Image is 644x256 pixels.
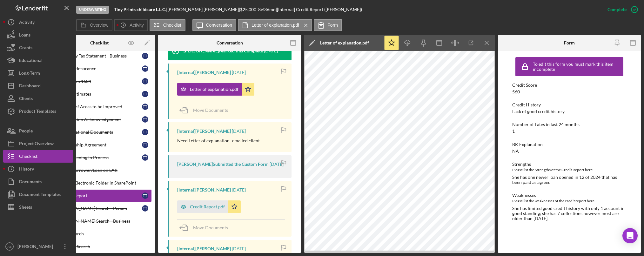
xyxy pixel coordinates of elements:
button: Activity [114,19,148,31]
span: $25,000 [240,7,256,12]
div: Conversation [217,40,243,45]
label: Conversation [206,23,232,28]
time: 2025-08-21 18:41 [232,129,246,134]
div: Educational [19,54,43,68]
a: Liability InsuranceTT [47,62,152,75]
time: 2025-08-21 19:43 [264,48,278,53]
div: Underwriting [76,6,109,14]
div: Letter of explanation.pdf [190,87,238,92]
a: Project Overview [3,137,73,150]
div: Bids - Estimates [60,91,142,97]
div: She has one newer loan opened in 12 of 2024 that has been paid as agreed [512,175,627,185]
div: Document Templates [19,188,61,202]
div: Organizational Documents [60,130,142,135]
div: T T [142,142,148,148]
div: Credit Score [512,83,627,88]
div: [PERSON_NAME] Submitted the Custom Form [177,162,269,167]
a: Loans [3,29,73,41]
button: Documents [3,175,73,188]
button: Document Templates [3,188,73,201]
a: Clients [3,92,73,105]
a: Loan Opening In ProcessTT [47,151,152,164]
div: Documents [19,175,42,190]
a: CAIVRS Search [47,240,152,253]
div: Credit Report.pdf [190,204,225,209]
div: Credit History [512,102,627,107]
div: Clients [19,92,33,106]
div: Loans [19,29,30,43]
label: Form [327,23,338,28]
a: Property Tax Statement - BusinessTT [47,50,152,62]
div: Please list the weaknesses of the credit report here [512,198,627,204]
div: Loan Opening In Process [60,155,142,160]
a: Enter Borrower/Loan on LAR [47,164,152,177]
div: To edit this form you must mark this item incomplete [533,62,622,72]
button: Product Templates [3,105,73,118]
div: T T [142,53,148,59]
div: 8 % [258,7,264,12]
div: [PERSON_NAME] Search - Person [60,206,142,211]
button: Conversation [192,19,237,31]
div: Number of Lates in last 24 months [512,122,627,127]
a: SBA Form 1624TT [47,75,152,88]
a: UCC Search [47,227,152,240]
div: BK Explanation [512,142,627,147]
button: Complete [601,3,641,16]
a: [PERSON_NAME] Search - Business [47,215,152,227]
div: T T [142,65,148,72]
a: Bids - EstimatesTT [47,88,152,100]
button: History [3,163,73,175]
button: Activity [3,16,73,29]
button: Move Documents [177,220,234,236]
a: Credit ReportTT [47,189,152,202]
div: [Internal] [PERSON_NAME] [177,187,231,192]
div: | [114,7,167,12]
span: Move Documents [193,225,228,230]
div: CAIVRS Search [60,244,151,249]
div: Enter Borrower/Loan on LAR [60,168,151,173]
button: Checklist [3,150,73,163]
button: Long-Term [3,67,73,79]
div: Complete [607,3,627,16]
label: Checklist [163,23,181,28]
div: Weaknesses [512,193,627,198]
div: Checklist [19,150,37,164]
div: Property Tax Statement - Business [60,53,142,58]
button: Grants [3,41,73,54]
div: Activity [19,16,35,30]
div: Liability Insurance [60,66,142,71]
div: T T [142,78,148,84]
div: Open Intercom Messenger [622,228,638,243]
button: Dashboard [3,79,73,92]
a: Create Electronic Folder in SharePoint [47,177,152,189]
text: AB [8,245,12,248]
div: [PERSON_NAME] [PERSON_NAME] | [167,7,240,12]
div: Product Templates [19,105,56,119]
div: Letter of explanation.pdf [320,40,369,45]
a: Organizational DocumentsTT [47,126,152,138]
time: 2025-08-21 18:34 [232,246,246,251]
time: 2025-08-21 19:42 [232,70,246,75]
a: Photos of Areas to be ImprovedTT [47,100,152,113]
p: Need Letter of explanation- emailed client [177,137,260,144]
div: [Internal] [PERSON_NAME] [177,70,231,75]
span: Move Documents [193,107,228,113]
button: Sheets [3,201,73,213]
button: Letter of explanation.pdf [238,19,312,31]
div: UCC Search [60,231,151,236]
time: 2025-08-21 18:38 [270,162,284,167]
div: Credit Report [60,193,142,198]
div: Sheets [19,201,32,215]
div: NA [512,149,519,154]
div: T T [142,154,148,161]
div: Create Electronic Folder in SharePoint [60,180,151,185]
button: Checklist [150,19,185,31]
div: She has limited good credit history with only 1 account in good standing; she has 7 collections h... [512,206,627,221]
div: Form [564,40,575,45]
button: Credit Report.pdf [177,200,241,213]
div: Photos of Areas to be Improved [60,104,142,109]
a: Educational [3,54,73,67]
div: [PERSON_NAME] [16,240,57,254]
